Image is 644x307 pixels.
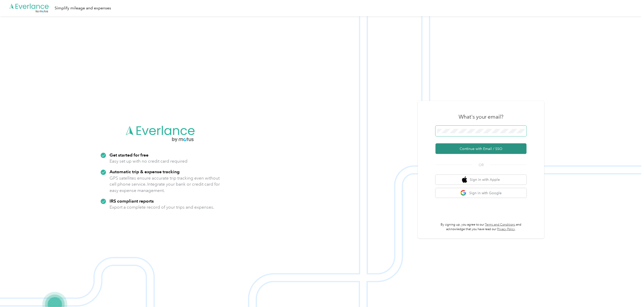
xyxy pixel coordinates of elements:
[110,158,187,164] p: Easy set up with no credit card required
[436,143,527,154] button: Continue with Email / SSO
[110,204,214,210] p: Export a complete record of your trips and expenses.
[472,162,490,168] span: OR
[436,223,527,231] p: By signing up, you agree to our and acknowledge that you have read our .
[462,177,467,183] img: apple logo
[459,113,504,120] h3: What's your email?
[436,188,527,198] button: google logoSign in with Google
[110,175,220,194] p: GPS satellites ensure accurate trip tracking even without cell phone service. Integrate your bank...
[460,190,467,196] img: google logo
[110,198,154,204] strong: IRS compliant reports
[55,5,111,11] div: Simplify mileage and expenses
[436,175,527,185] button: apple logoSign in with Apple
[485,223,516,227] a: Terms and Conditions
[497,227,515,231] a: Privacy Policy
[110,169,180,174] strong: Automatic trip & expense tracking
[110,152,148,158] strong: Get started for free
